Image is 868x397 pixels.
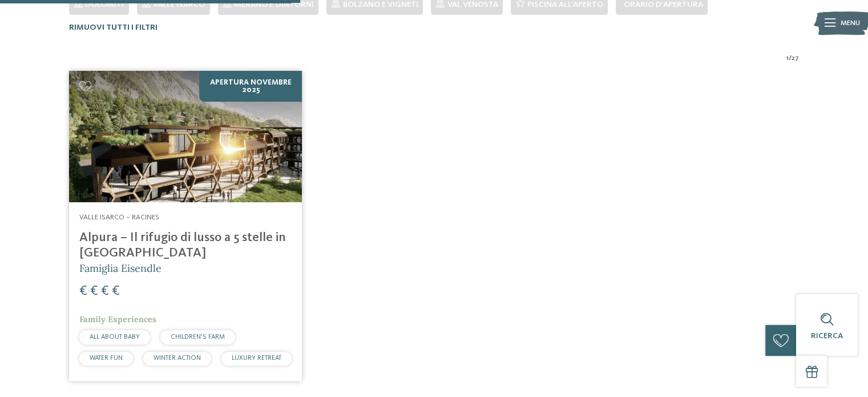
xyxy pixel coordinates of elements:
[447,1,498,9] span: Val Venosta
[112,284,120,298] span: €
[69,23,158,31] span: Rimuovi tutti i filtri
[527,1,603,9] span: Piscina all'aperto
[90,334,140,340] span: ALL ABOUT BABY
[69,71,302,202] img: Cercate un hotel per famiglie? Qui troverete solo i migliori!
[789,53,792,63] span: /
[79,284,87,298] span: €
[171,334,225,340] span: CHILDREN’S FARM
[234,1,313,9] span: Merano e dintorni
[232,355,281,362] span: LUXURY RETREAT
[69,71,302,381] a: Cercate un hotel per famiglie? Qui troverete solo i migliori! Apertura novembre 2025 Valle Isarco...
[79,214,159,221] span: Valle Isarco – Racines
[85,1,124,9] span: Dolomiti
[786,53,789,63] span: 1
[792,53,799,63] span: 27
[342,1,418,9] span: Bolzano e vigneti
[79,262,162,275] span: Famiglia Eisendle
[90,284,98,298] span: €
[623,1,703,9] span: Orario d'apertura
[811,332,843,340] span: Ricerca
[154,355,201,362] span: WINTER ACTION
[101,284,109,298] span: €
[79,230,292,261] h4: Alpura – Il rifugio di lusso a 5 stelle in [GEOGRAPHIC_DATA]
[153,1,205,9] span: Valle Isarco
[79,314,156,324] span: Family Experiences
[90,355,123,362] span: WATER FUN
